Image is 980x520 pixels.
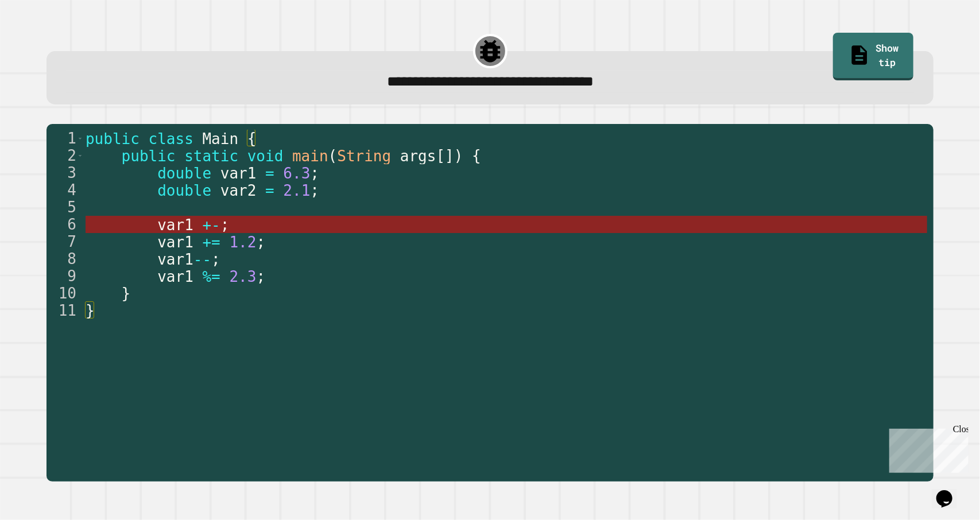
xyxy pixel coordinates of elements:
[193,251,211,268] span: --
[47,267,84,285] div: 9
[47,181,84,199] div: 4
[266,165,275,182] span: =
[5,5,79,73] div: Chat with us now!Close
[47,302,84,319] div: 11
[230,268,257,285] span: 2.3
[149,130,193,148] span: class
[122,148,176,165] span: public
[158,216,194,234] span: var1
[220,165,257,182] span: var1
[47,147,84,164] div: 2
[932,474,969,509] iframe: chat widget
[203,130,239,148] span: Main
[185,148,239,165] span: static
[158,268,194,285] span: var1
[247,148,284,165] span: void
[203,268,220,285] span: %=
[400,148,436,165] span: args
[47,216,84,233] div: 6
[833,33,913,80] a: Show tip
[158,251,194,268] span: var1
[266,182,275,199] span: =
[47,285,84,302] div: 10
[158,165,212,182] span: double
[230,234,257,251] span: 1.2
[77,130,83,147] span: Toggle code folding, rows 1 through 11
[284,165,311,182] span: 6.3
[47,233,84,250] div: 7
[86,130,140,148] span: public
[284,182,311,199] span: 2.1
[47,130,84,147] div: 1
[47,250,84,267] div: 8
[158,182,212,199] span: double
[77,147,83,164] span: Toggle code folding, rows 2 through 10
[47,164,84,181] div: 3
[220,182,257,199] span: var2
[885,424,969,473] iframe: chat widget
[47,199,84,216] div: 5
[203,216,220,234] span: +-
[293,148,329,165] span: main
[338,148,392,165] span: String
[203,234,220,251] span: +=
[158,234,194,251] span: var1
